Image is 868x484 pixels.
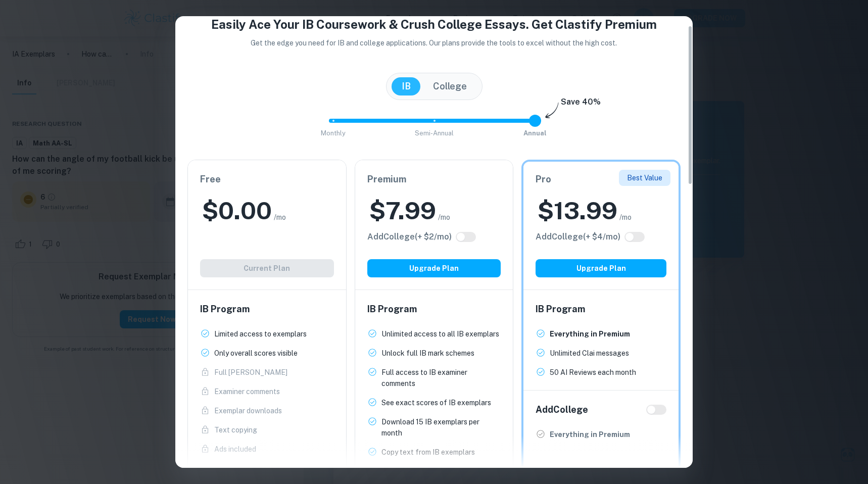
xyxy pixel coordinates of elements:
p: Full access to IB examiner comments [381,367,501,389]
p: Text copying [214,424,257,435]
p: 50 AI Reviews each month [550,367,636,378]
p: Only overall scores visible [214,348,298,359]
h6: IB Program [536,302,666,316]
span: Annual [523,129,547,137]
p: Get the edge you need for IB and college applications. Our plans provide the tools to excel witho... [237,37,632,49]
p: Unlimited Clai messages [550,348,629,359]
span: Semi-Annual [415,129,454,137]
span: /mo [438,212,450,223]
p: Exemplar downloads [214,405,282,416]
p: Everything in Premium [550,429,630,440]
p: Unlimited access to all IB exemplars [381,328,499,340]
button: Upgrade Plan [536,259,666,277]
p: Best Value [627,172,662,183]
h2: $ 0.00 [202,195,272,227]
h6: Click to see all the additional College features. [536,231,620,243]
p: Unlock full IB mark schemes [381,348,474,359]
img: subscription-arrow.svg [545,102,559,119]
p: Examiner comments [214,386,280,397]
p: Full [PERSON_NAME] [214,367,287,378]
h6: IB Program [200,302,334,316]
button: College [423,77,477,95]
h6: Free [200,172,334,186]
p: Download 15 IB exemplars per month [381,416,501,439]
p: Everything in Premium [550,328,630,340]
p: Limited access to exemplars [214,328,307,340]
h6: Pro [536,172,666,186]
h6: Save 40% [561,96,601,113]
h4: Easily Ace Your IB Coursework & Crush College Essays. Get Clastify Premium [187,15,681,33]
span: /mo [274,212,286,223]
span: Monthly [321,129,346,137]
h2: $ 7.99 [369,195,436,227]
h6: Add College [536,403,588,417]
span: /mo [619,212,632,223]
button: Upgrade Plan [367,259,501,277]
h2: $ 13.99 [538,195,617,227]
h6: Premium [367,172,501,186]
h6: IB Program [367,302,501,316]
button: IB [392,77,421,95]
p: See exact scores of IB exemplars [381,397,491,408]
h6: Click to see all the additional College features. [367,231,452,243]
